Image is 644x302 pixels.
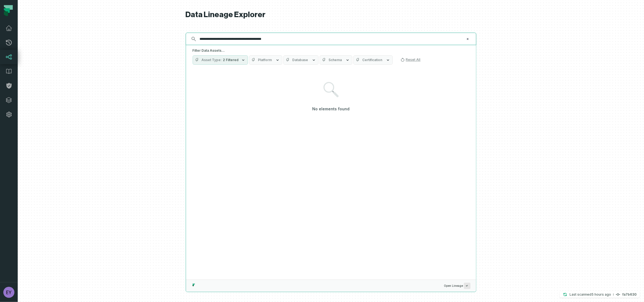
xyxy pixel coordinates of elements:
[202,58,222,62] span: Asset Type
[3,287,14,298] img: avatar of eyal
[320,55,352,65] button: Schema
[464,283,470,289] span: Press ↵ to add a new Data Asset to the graph
[465,36,470,42] button: Clear search query
[193,48,469,53] h5: Filter Data Assets...
[591,292,611,296] relative-time: Aug 31, 2025, 11:10 AM GMT+3
[560,291,640,298] button: Last scanned[DATE] 11:10:41 AMfa7b630
[293,58,308,62] span: Database
[444,283,470,289] span: Open Lineage
[258,58,272,62] span: Platform
[193,55,248,65] button: Asset Type2 Filtered
[329,58,342,62] span: Schema
[312,106,350,112] h4: No elements found
[363,58,382,62] span: Certification
[186,10,476,20] h1: Data Lineage Explorer
[622,293,637,296] h4: fa7b630
[186,68,476,280] div: Suggestions
[398,55,423,64] button: Reset All
[283,55,319,65] button: Database
[570,292,611,297] p: Last scanned
[223,58,239,62] span: 2 Filtered
[249,55,282,65] button: Platform
[353,55,393,65] button: Certification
